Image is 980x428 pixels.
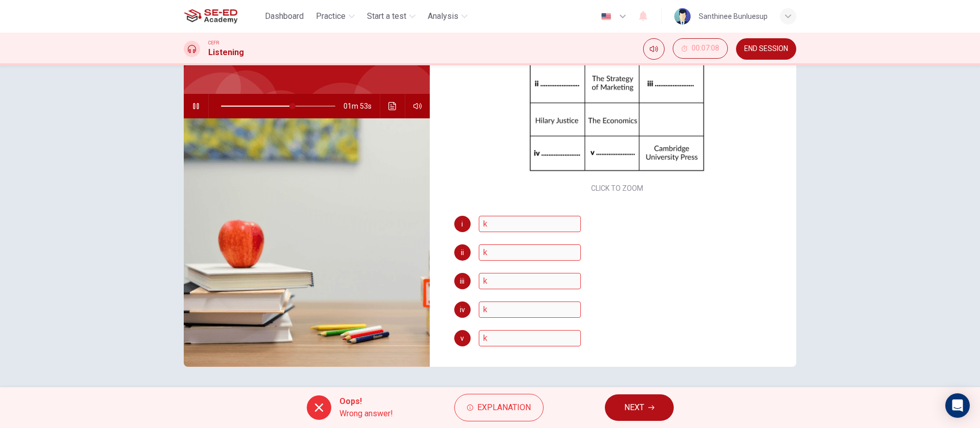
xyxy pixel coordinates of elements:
img: Profile picture [674,8,691,24]
div: Hide [673,38,728,60]
span: i [461,220,463,228]
span: iii [460,278,464,285]
button: Click to see the audio transcription [384,94,401,118]
input: Victoria Smith [479,244,581,261]
button: NEXT [605,394,674,421]
input: Business Management [479,330,581,346]
span: Practice [316,10,346,22]
div: Open Intercom Messenger [945,393,970,418]
span: ii [461,249,464,256]
span: Start a test [367,10,406,22]
button: Explanation [454,394,544,421]
h1: Listening [208,46,244,59]
img: SE-ED Academy logo [184,6,237,27]
input: London Press [479,273,581,289]
div: Santhinee Bunluesup [699,10,768,22]
button: Start a test [363,7,420,26]
span: v [460,335,464,342]
button: END SESSION [736,38,796,60]
span: Dashboard [265,10,304,22]
input: William Hanna [479,301,581,318]
span: 01m 53s [344,94,380,118]
button: 00:07:08 [673,38,728,59]
a: SE-ED Academy logo [184,6,261,27]
span: CEFR [208,39,219,46]
button: Practice [312,7,359,26]
span: iv [460,306,465,313]
img: en [600,13,612,20]
button: Dashboard [261,7,308,26]
span: Analysis [428,10,458,22]
span: Wrong answer! [339,408,393,420]
span: NEXT [624,400,644,415]
input: Global Economy [479,216,581,232]
button: Analysis [424,7,472,26]
span: 00:07:08 [692,44,719,53]
span: Oops! [339,395,393,408]
span: END SESSION [744,45,788,53]
div: Mute [643,38,665,60]
span: Explanation [477,400,531,415]
img: Conversation about an Assignment [184,118,430,367]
